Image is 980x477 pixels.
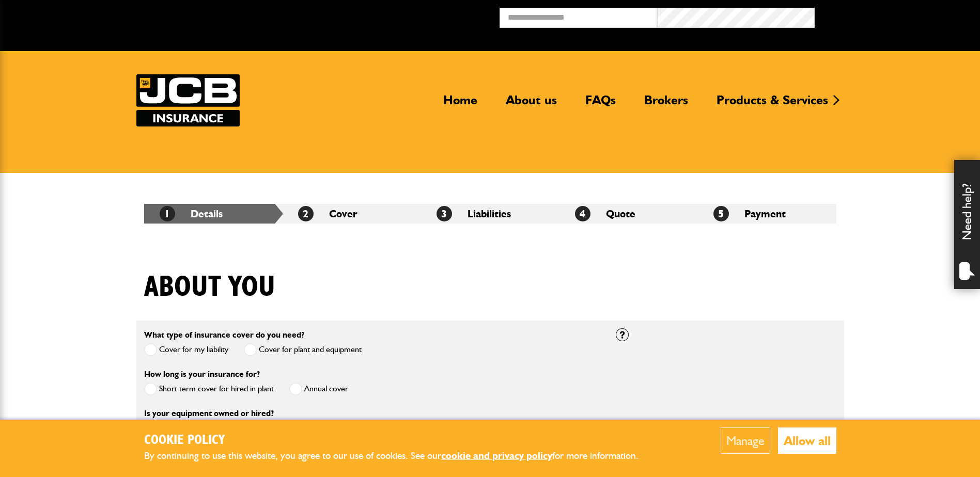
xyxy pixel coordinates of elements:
li: Liabilities [421,204,559,224]
span: 3 [437,206,452,221]
a: Products & Services [709,92,836,116]
label: How long is your insurance for? [144,370,260,378]
button: Manage [721,427,770,454]
li: Payment [698,204,836,224]
h2: Cookie Policy [144,433,656,449]
label: Is your equipment owned or hired? [144,409,274,418]
p: By continuing to use this website, you agree to our use of cookies. See our for more information. [144,448,656,464]
span: 4 [575,206,590,221]
a: About us [498,92,565,116]
div: Need help? [954,160,980,289]
label: Cover for my liability [144,343,228,356]
li: Details [144,204,283,224]
span: 5 [713,206,729,221]
label: What type of insurance cover do you need? [144,331,304,339]
a: Home [435,92,485,116]
span: 1 [160,206,175,221]
label: Annual cover [289,383,348,395]
li: Cover [283,204,421,224]
img: JCB Insurance Services logo [136,74,240,126]
a: FAQs [578,92,624,116]
label: Short term cover for hired in plant [144,383,274,395]
li: Quote [559,204,698,224]
button: Allow all [778,427,836,454]
a: JCB Insurance Services [136,74,240,126]
a: Brokers [636,92,696,116]
h1: About you [144,270,275,305]
span: 2 [298,206,314,221]
button: Broker Login [815,8,972,24]
label: Cover for plant and equipment [244,343,362,356]
a: cookie and privacy policy [441,450,552,462]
